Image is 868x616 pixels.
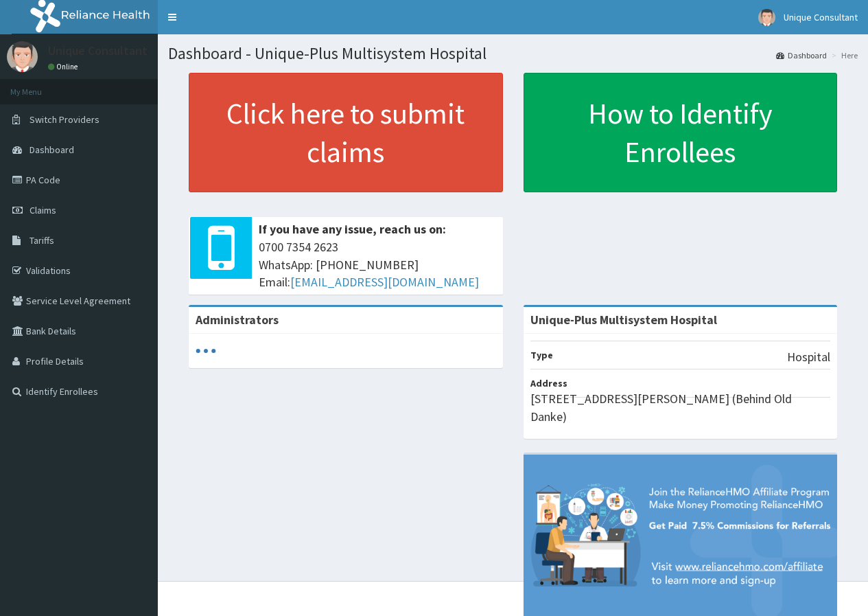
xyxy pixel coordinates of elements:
[259,221,446,237] b: If you have any issue, reach us on:
[30,113,99,126] span: Switch Providers
[828,49,858,61] li: Here
[30,234,54,247] span: Tariffs
[530,349,553,361] b: Type
[530,390,831,425] p: [STREET_ADDRESS][PERSON_NAME] (Behind Old Danke)
[30,144,74,156] span: Dashboard
[787,348,830,366] p: Hospital
[189,73,503,192] a: Click here to submit claims
[758,9,775,26] img: User Image
[196,341,216,361] svg: audio-loading
[7,41,38,72] img: User Image
[524,73,838,192] a: How to Identify Enrollees
[784,11,858,23] span: Unique Consultant
[290,274,479,290] a: [EMAIL_ADDRESS][DOMAIN_NAME]
[48,62,81,71] a: Online
[530,377,567,389] b: Address
[259,238,496,291] span: 0700 7354 2623 WhatsApp: [PHONE_NUMBER] Email:
[530,312,717,328] strong: Unique-Plus Multisystem Hospital
[168,45,858,62] h1: Dashboard - Unique-Plus Multisystem Hospital
[48,45,148,57] p: Unique Consultant
[776,49,827,61] a: Dashboard
[196,312,279,328] b: Administrators
[30,204,56,216] span: Claims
